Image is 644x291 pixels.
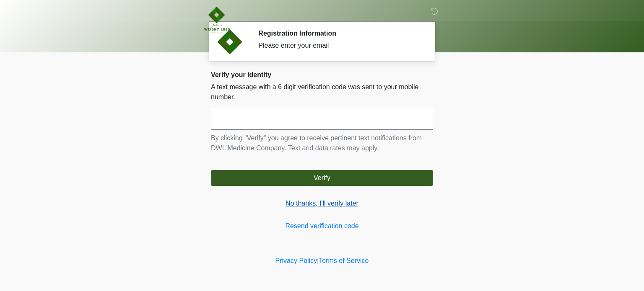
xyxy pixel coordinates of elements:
a: Privacy Policy [275,257,317,264]
a: | [317,257,319,264]
p: A text message with a 6 digit verification code was sent to your mobile number. [211,82,433,102]
button: Verify [211,170,433,186]
img: DWL Medicine Company Logo [203,6,231,34]
a: Resend verification code [211,221,433,231]
p: By clicking "Verify" you agree to receive pertinent text notifications from DWL Medicine Company.... [211,133,433,153]
h2: Verify your identity [211,71,433,79]
a: No thanks, I'll verify later [211,198,433,209]
a: Terms of Service [319,257,369,264]
img: Agent Avatar [217,29,242,54]
div: Please enter your email [258,41,421,51]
